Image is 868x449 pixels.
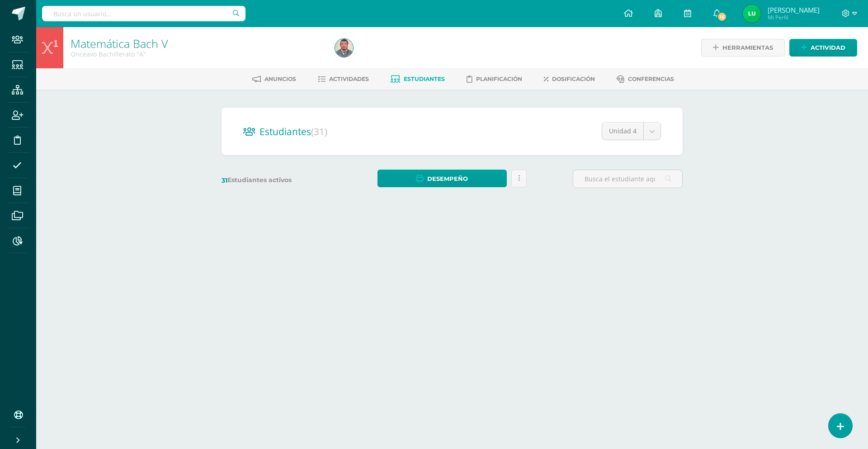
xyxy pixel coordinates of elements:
img: 54682bb00531784ef96ee9fbfedce966.png [743,5,761,23]
span: 31 [222,176,227,184]
img: e99d45d6e0e55865ab0456bb17418cba.png [335,39,353,57]
span: (31) [311,125,327,138]
span: Anuncios [264,76,296,82]
input: Busca un usuario... [42,6,245,21]
span: Herramientas [722,39,773,56]
span: Actividad [811,39,845,56]
a: Planificación [467,72,522,86]
a: Actividades [318,72,369,86]
a: Anuncios [252,72,296,86]
a: Conferencias [617,72,674,86]
h1: Matemática Bach V [71,37,324,50]
span: Estudiantes [404,76,445,82]
div: Onceavo Bachillerato 'A' [71,50,324,58]
span: 16 [717,12,727,22]
span: Mi Perfil [768,14,820,21]
input: Busca el estudiante aquí... [573,170,682,188]
span: Estudiantes [259,125,327,138]
label: Estudiantes activos [222,176,331,184]
a: Actividad [789,39,857,57]
a: Herramientas [701,39,785,57]
span: Conferencias [628,76,674,82]
a: Desempeño [377,170,506,187]
a: Unidad 4 [602,123,660,140]
span: Desempeño [427,170,468,187]
a: Matemática Bach V [71,36,168,51]
span: Unidad 4 [609,123,637,140]
span: [PERSON_NAME] [768,5,820,14]
a: Estudiantes [391,72,445,86]
span: Dosificación [552,76,595,82]
span: Planificación [476,76,522,82]
a: Dosificación [544,72,595,86]
span: Actividades [329,76,369,82]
